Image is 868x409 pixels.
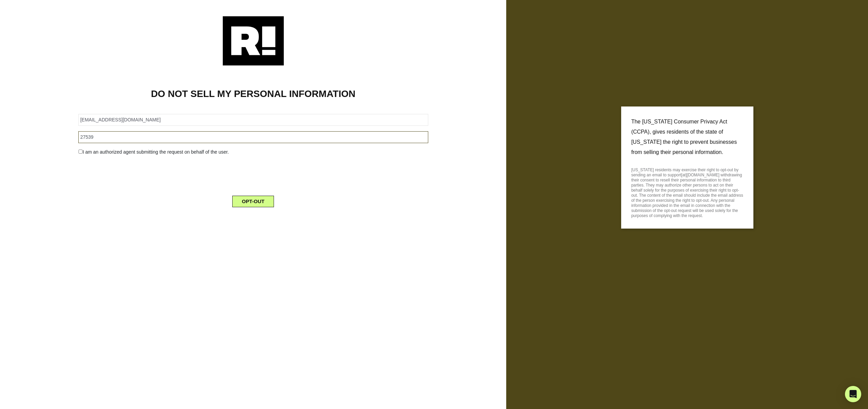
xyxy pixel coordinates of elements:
button: OPT-OUT [232,196,274,207]
img: Retention.com [223,16,284,65]
div: Open Intercom Messenger [845,386,861,402]
iframe: reCAPTCHA [202,161,305,188]
h1: DO NOT SELL MY PERSONAL INFORMATION [10,88,496,100]
input: Zipcode [78,131,428,143]
div: I am an authorized agent submitting the request on behalf of the user. [73,149,433,156]
p: [US_STATE] residents may exercise their right to opt-out by sending an email to support[at][DOMAI... [631,165,743,218]
p: The [US_STATE] Consumer Privacy Act (CCPA), gives residents of the state of [US_STATE] the right ... [631,117,743,157]
input: Email Address [78,114,428,126]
